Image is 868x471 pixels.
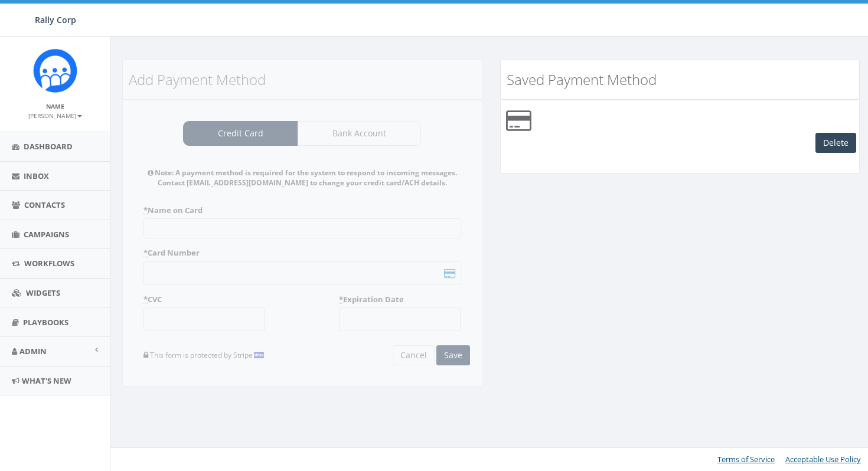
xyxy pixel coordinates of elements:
small: Name [46,102,64,110]
span: What's New [22,375,71,386]
span: Dashboard [24,141,73,152]
img: Icon_1.png [33,48,77,93]
a: Terms of Service [717,454,775,465]
span: Admin [19,346,47,356]
span: Campaigns [24,229,69,240]
h3: Saved Payment Method [507,72,854,87]
a: Acceptable Use Policy [785,454,861,465]
span: Inbox [24,171,49,181]
span: Playbooks [23,317,68,328]
span: Widgets [26,287,60,298]
a: [PERSON_NAME] [28,110,82,120]
span: Contacts [24,199,65,210]
button: Delete [815,133,856,153]
span: Rally Corp [35,14,76,25]
span: Workflows [24,258,74,269]
small: [PERSON_NAME] [28,112,82,120]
